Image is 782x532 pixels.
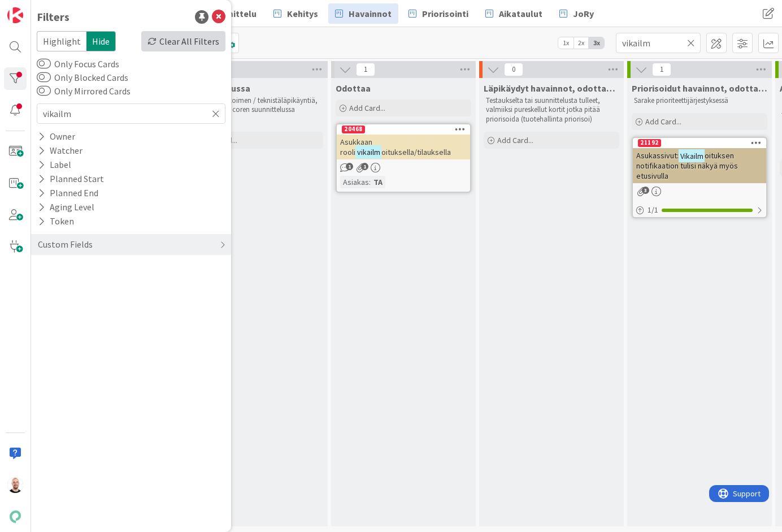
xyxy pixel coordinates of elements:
[208,7,257,20] span: Suunnittelu
[632,137,767,218] a: 21192Asukassivut:Vikailmoituksen notifikaation tulisi näkyä myös etusivulla1/1
[340,176,369,188] div: Asiakas
[634,96,765,105] p: Sarake prioriteettijärjestyksessä
[633,138,766,183] div: 21192Asukassivut:Vikailmoituksen notifikaation tulisi näkyä myös etusivulla
[267,3,325,24] a: Kehitys
[346,163,353,170] span: 1
[86,31,116,51] span: Hide
[479,3,549,24] a: Aikataulut
[7,7,23,23] img: Visit kanbanzone.com
[37,129,76,144] div: Owner
[486,96,617,124] p: Testaukselta tai suunnittelusta tulleet, valmiiksi pureskellut kortit jotka pitää priorisoida (tu...
[645,116,681,127] span: Add Card...
[37,57,119,71] label: Only Focus Cards
[573,7,594,20] span: JoRy
[381,147,451,157] span: oituksella/tilauksella
[37,200,95,214] div: Aging Level
[24,2,51,15] span: Support
[355,145,381,158] mark: vikailm
[37,72,51,83] button: Only Blocked Cards
[37,71,128,84] label: Only Blocked Cards
[37,103,225,124] input: Quick Filter...
[336,123,471,193] a: 20468Asukkaan roolivikailmoituksella/tilauksellaAsiakas:TA
[7,509,23,525] img: avatar
[636,150,679,161] span: Asukassivut:
[337,124,470,159] div: 20468Asukkaan roolivikailmoituksella/tilauksella
[633,138,766,148] div: 21192
[7,477,23,493] img: TM
[497,135,533,145] span: Add Card...
[553,3,601,24] a: JoRy
[402,3,475,24] a: Priorisointi
[342,126,365,133] div: 20468
[37,144,84,158] div: Watcher
[337,124,470,135] div: 20468
[633,203,766,217] div: 1/1
[37,237,94,252] div: Custom Fields
[349,103,385,113] span: Add Card...
[190,96,321,124] p: Odottaa liiketoimen / teknistäläpikäyntiä, joka tehdään coren suunnittelussa viikoittain
[340,137,372,157] span: Asukkaan rooli
[616,33,701,53] input: Quick Filter...
[141,31,225,51] div: Clear All Filters
[336,83,371,94] span: Odottaa
[37,186,99,200] div: Planned End
[37,158,72,172] div: Label
[642,187,649,194] span: 3
[638,139,661,147] div: 21192
[504,63,523,76] span: 0
[37,85,51,97] button: Only Mirrored Cards
[37,58,51,70] button: Only Focus Cards
[356,63,375,76] span: 1
[287,7,318,20] span: Kehitys
[37,214,75,228] div: Token
[328,3,398,24] a: Havainnot
[652,63,671,76] span: 1
[574,37,589,49] span: 2x
[558,37,574,49] span: 1x
[636,150,738,181] span: oituksen notifikaation tulisi näkyä myös etusivulla
[422,7,468,20] span: Priorisointi
[632,83,767,94] span: Priorisoidut havainnot, odottaa kehityskapaa
[371,176,385,188] div: TA
[349,7,392,20] span: Havainnot
[37,84,131,98] label: Only Mirrored Cards
[361,163,368,170] span: 1
[37,8,69,25] div: Filters
[369,176,371,188] span: :
[589,37,604,49] span: 3x
[484,83,619,94] span: Läpikäydyt havainnot, odottaa priorisointia
[37,31,86,51] span: Highlight
[648,204,658,216] span: 1 / 1
[499,7,542,20] span: Aikataulut
[679,149,705,162] mark: Vikailm
[37,172,105,186] div: Planned Start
